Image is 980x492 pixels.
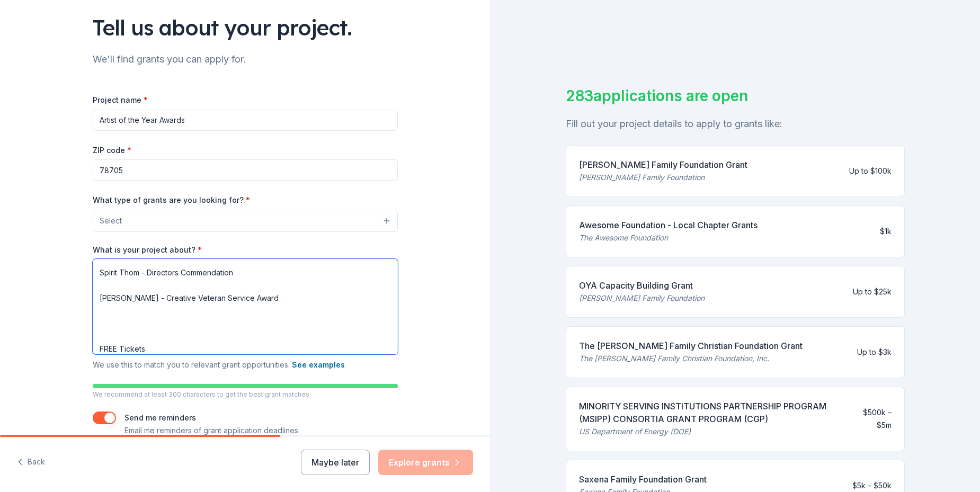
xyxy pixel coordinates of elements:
[862,406,891,432] div: $500k – $5m
[93,390,398,399] p: We recommend at least 300 characters to get the best grant matches.
[880,225,892,238] div: $1k
[93,259,398,354] textarea: Centering Artists with Disabilities Art Spark [US_STATE] annually honors artists in the field of ...
[93,51,398,68] div: We'll find grants you can apply for.
[292,359,345,371] button: See examples
[93,145,131,156] label: ZIP code
[93,110,398,131] input: After school program
[93,13,398,42] div: Tell us about your project.
[93,159,398,181] input: 12345 (U.S. only)
[124,424,298,437] p: Email me reminders of grant application deadlines
[17,451,45,473] button: Back
[566,115,905,132] div: Fill out your project details to apply to grants like:
[579,231,758,244] div: The Awesome Foundation
[579,171,747,184] div: [PERSON_NAME] Family Foundation
[579,158,747,171] div: [PERSON_NAME] Family Foundation Grant
[853,285,892,298] div: Up to $25k
[579,400,854,425] div: MINORITY SERVING INSTITUTIONS PARTNERSHIP PROGRAM (MSIPP) CONSORTIA GRANT PROGRAM (CGP)
[579,339,803,352] div: The [PERSON_NAME] Family Christian Foundation Grant
[301,450,370,475] button: Maybe later
[566,85,905,107] div: 283 applications are open
[579,473,707,486] div: Saxena Family Foundation Grant
[579,352,803,365] div: The [PERSON_NAME] Family Christian Foundation, Inc.
[93,245,202,255] label: What is your project about?
[579,425,854,438] div: US Department of Energy (DOE)
[852,479,892,492] div: $5k – $50k
[93,210,398,232] button: Select
[93,195,250,205] label: What type of grants are you looking for?
[579,292,705,305] div: [PERSON_NAME] Family Foundation
[849,165,892,177] div: Up to $100k
[100,214,122,227] span: Select
[93,360,345,369] span: We use this to match you to relevant grant opportunities.
[579,279,705,292] div: OYA Capacity Building Grant
[857,346,892,359] div: Up to $3k
[93,95,148,105] label: Project name
[579,219,758,231] div: Awesome Foundation - Local Chapter Grants
[124,413,196,422] label: Send me reminders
